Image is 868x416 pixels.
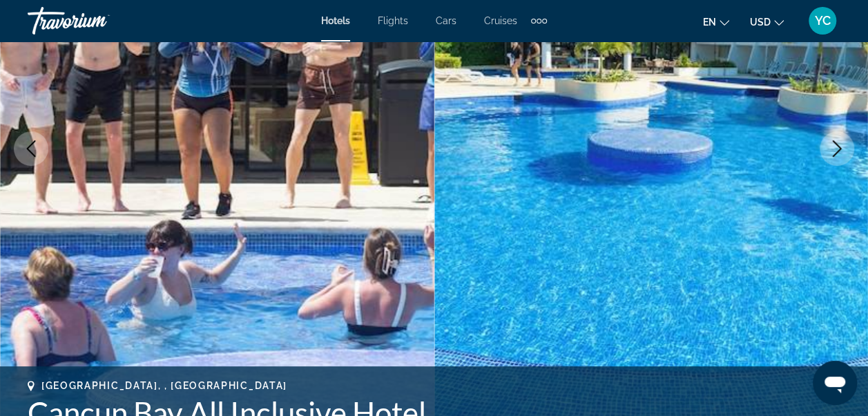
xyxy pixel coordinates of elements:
[531,10,547,32] button: Extra navigation items
[820,131,854,166] button: Next image
[321,15,350,26] a: Hotels
[703,12,729,32] button: Change language
[815,14,831,28] span: YC
[378,15,408,26] a: Flights
[750,12,784,32] button: Change currency
[750,17,771,28] span: USD
[703,17,716,28] span: en
[14,131,48,166] button: Previous image
[813,361,857,405] iframe: Button to launch messaging window
[804,6,840,35] button: User Menu
[484,15,517,26] a: Cruises
[41,380,287,391] span: [GEOGRAPHIC_DATA], , [GEOGRAPHIC_DATA]
[436,15,456,26] a: Cars
[28,3,166,39] a: Travorium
